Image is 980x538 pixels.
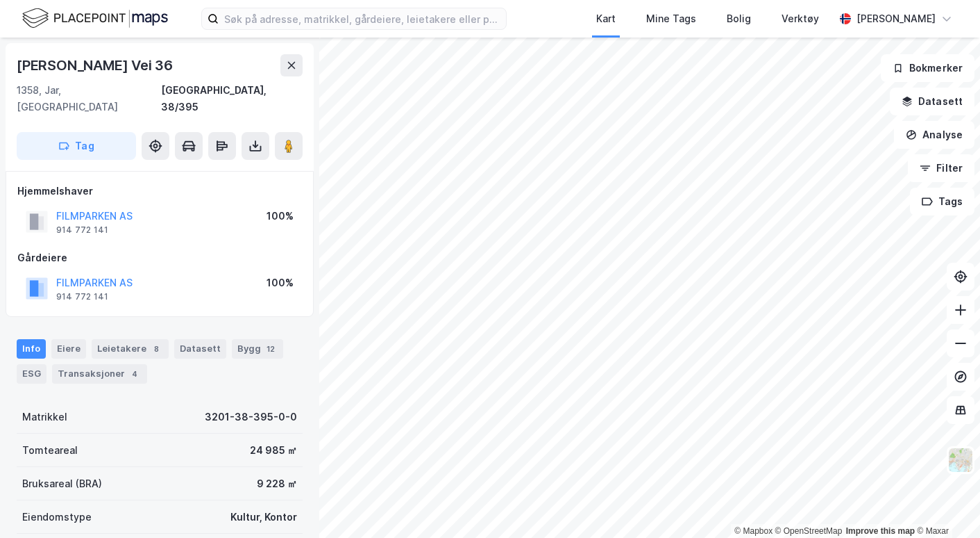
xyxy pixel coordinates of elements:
[56,291,108,302] div: 914 772 141
[881,54,974,82] button: Bokmerker
[128,367,142,381] div: 4
[17,82,161,115] div: 1358, Jar, [GEOGRAPHIC_DATA]
[51,339,86,359] div: Eiere
[250,442,297,459] div: 24 985 ㎡
[267,208,294,225] div: 100%
[22,442,78,459] div: Tomteareal
[894,121,974,149] button: Analyse
[890,88,974,115] button: Datasett
[232,339,283,359] div: Bygg
[17,364,47,384] div: ESG
[727,10,751,27] div: Bolig
[267,275,294,291] div: 100%
[161,82,303,115] div: [GEOGRAPHIC_DATA], 38/395
[17,183,302,199] div: Hjemmelshaver
[219,8,506,29] input: Søk på adresse, matrikkel, gårdeiere, leietakere eller personer
[856,10,936,27] div: [PERSON_NAME]
[264,342,278,356] div: 12
[22,509,92,525] div: Eiendomstype
[947,447,974,473] img: Z
[596,10,616,27] div: Kart
[910,188,974,215] button: Tags
[846,526,915,536] a: Improve this map
[908,154,974,182] button: Filter
[911,471,980,538] iframe: Chat Widget
[257,475,297,492] div: 9 228 ㎡
[22,6,168,31] img: logo.f888ab2527a4732fd821a326f86c7f29.svg
[174,339,226,359] div: Datasett
[56,225,108,236] div: 914 772 141
[205,409,297,425] div: 3201-38-395-0-0
[22,475,102,492] div: Bruksareal (BRA)
[17,339,46,359] div: Info
[52,364,147,384] div: Transaksjoner
[92,339,169,359] div: Leietakere
[17,132,136,160] button: Tag
[22,409,67,425] div: Matrikkel
[734,526,772,536] a: Mapbox
[17,54,176,76] div: [PERSON_NAME] Vei 36
[775,526,843,536] a: OpenStreetMap
[782,10,819,27] div: Verktøy
[17,250,302,266] div: Gårdeiere
[230,509,297,525] div: Kultur, Kontor
[646,10,696,27] div: Mine Tags
[149,342,163,356] div: 8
